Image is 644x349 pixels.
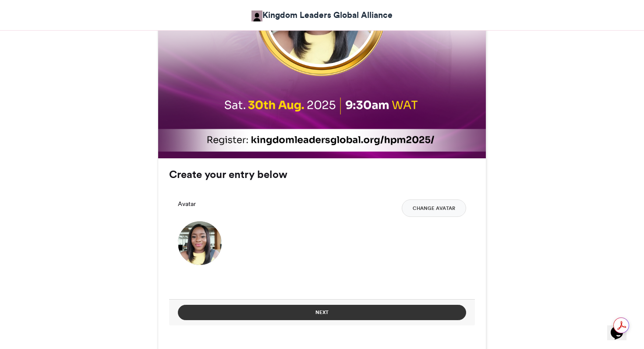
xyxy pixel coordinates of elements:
[607,314,635,340] iframe: chat widget
[251,9,393,21] a: Kingdom Leaders Global Alliance
[251,10,262,21] img: Kingdom Leaders Global Alliance
[169,169,475,180] h3: Create your entry below
[178,199,196,209] label: Avatar
[402,199,466,217] button: Change Avatar
[178,221,222,265] img: 1756337326.355-b2dcae4267c1926e4edbba7f5065fdc4d8f11412.png
[178,305,466,320] button: Next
